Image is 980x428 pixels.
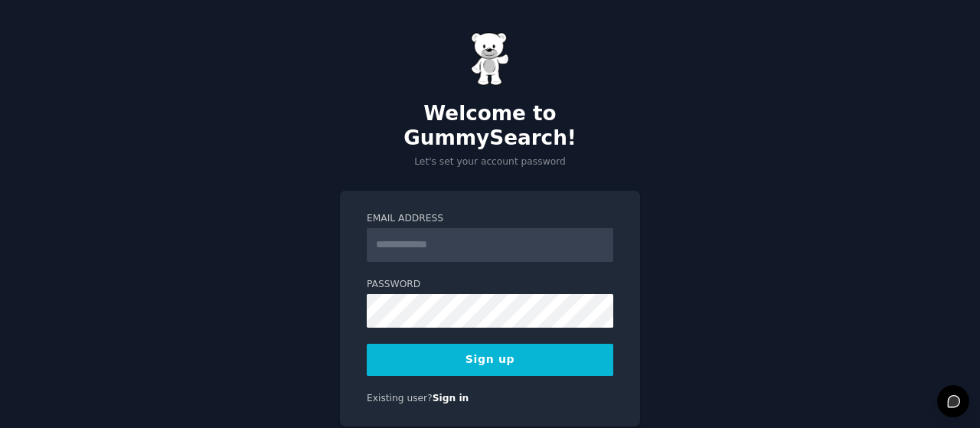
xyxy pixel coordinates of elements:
[340,102,640,150] h2: Welcome to GummySearch!
[433,393,469,403] a: Sign in
[340,155,640,169] p: Let's set your account password
[471,32,509,86] img: Gummy Bear
[367,344,613,376] button: Sign up
[367,278,613,292] label: Password
[367,212,613,226] label: Email Address
[367,393,433,403] span: Existing user?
